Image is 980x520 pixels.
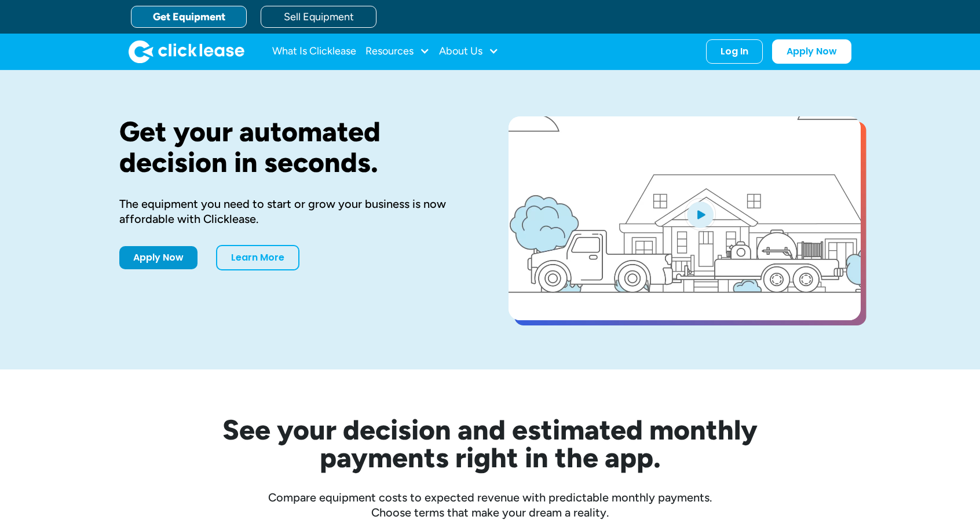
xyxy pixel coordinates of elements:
a: Apply Now [772,39,851,64]
div: The equipment you need to start or grow your business is now affordable with Clicklease. [119,196,471,226]
a: Get Equipment [131,6,247,28]
a: Apply Now [119,246,198,269]
img: Blue play button logo on a light blue circular background [685,198,716,230]
h2: See your decision and estimated monthly payments right in the app. [166,416,814,471]
div: Resources [365,40,430,63]
a: open lightbox [509,116,861,320]
a: home [129,40,244,63]
div: Log In [721,46,748,57]
div: About Us [439,40,499,63]
a: What Is Clicklease [272,40,356,63]
a: Learn More [216,245,299,270]
div: Compare equipment costs to expected revenue with predictable monthly payments. Choose terms that ... [119,490,861,520]
img: Clicklease logo [129,40,244,63]
a: Sell Equipment [261,6,376,28]
h1: Get your automated decision in seconds. [119,116,471,178]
